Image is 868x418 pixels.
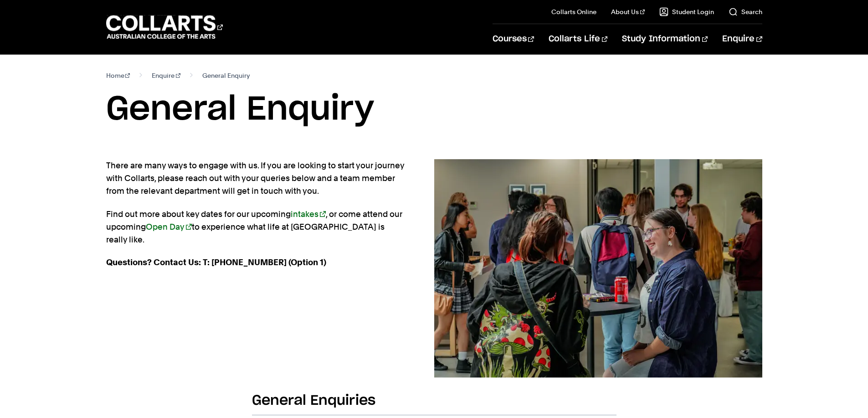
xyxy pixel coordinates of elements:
a: Courses [493,24,534,54]
a: intakes [291,209,326,219]
a: Student Login [659,7,714,16]
a: Enquire [152,69,180,82]
a: Enquire [722,24,762,54]
a: Search [729,7,762,16]
a: About Us [611,7,645,16]
a: Study Information [622,24,708,54]
a: Home [106,69,130,82]
p: Find out more about key dates for our upcoming , or come attend our upcoming to experience what l... [106,208,405,246]
h1: General Enquiry [106,89,762,130]
span: General Enquiry [202,69,250,82]
h2: General Enquiries [252,392,616,415]
div: Go to homepage [106,14,223,40]
p: There are many ways to engage with us. If you are looking to start your journey with Collarts, pl... [106,159,405,197]
a: Open Day [146,222,192,232]
strong: Questions? Contact Us: T: [PHONE_NUMBER] (Option 1) [106,257,326,267]
a: Collarts Online [551,7,596,16]
a: Collarts Life [549,24,607,54]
